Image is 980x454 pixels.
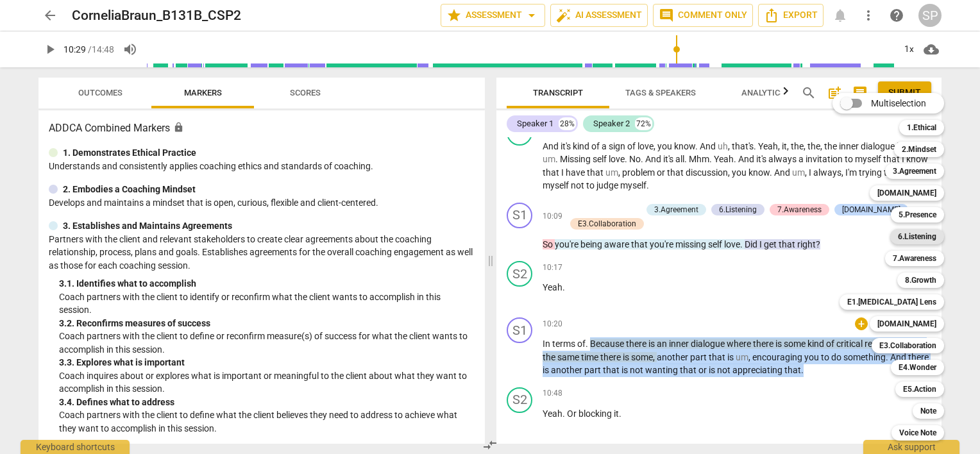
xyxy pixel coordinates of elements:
b: Voice Note [899,425,936,441]
b: E3.Collaboration [879,338,936,353]
b: 8.Growth [905,273,936,288]
b: 1.Ethical [907,120,936,135]
b: [DOMAIN_NAME] [877,316,936,332]
b: 7.Awareness [893,251,936,266]
b: E5.Action [903,382,936,397]
b: [DOMAIN_NAME] [877,185,936,201]
b: E4.Wonder [899,360,936,375]
b: 5.Presence [899,207,936,223]
span: Multiselection [871,97,926,110]
b: 2.Mindset [902,142,936,157]
b: Note [920,403,936,419]
b: 3.Agreement [893,164,936,179]
b: E1.[MEDICAL_DATA] Lens [847,294,936,310]
b: 6.Listening [898,229,936,244]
